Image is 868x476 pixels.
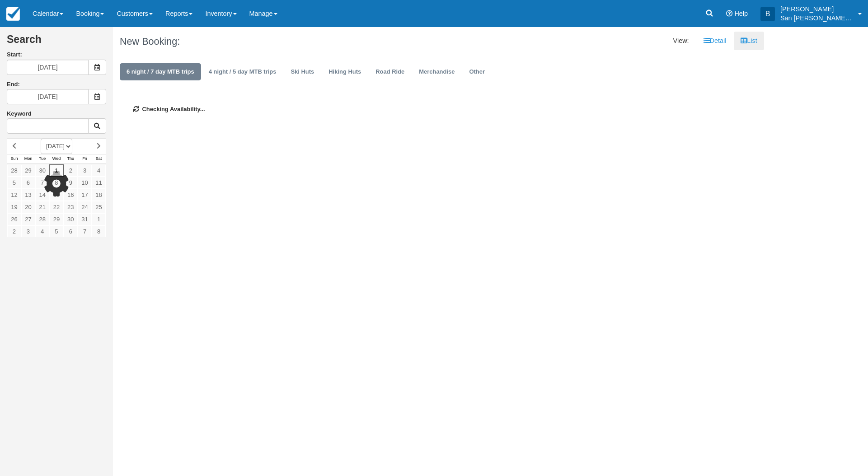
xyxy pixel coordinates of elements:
p: [PERSON_NAME] [780,5,853,14]
img: checkfront-main-nav-mini-logo.png [6,7,20,21]
a: 6 night / 7 day MTB trips [120,63,201,81]
a: Hiking Huts [322,63,368,81]
li: View: [666,32,696,50]
div: Checking Availability... [120,92,757,127]
label: Keyword [7,110,32,117]
i: Help [726,10,732,17]
p: San [PERSON_NAME] Hut Systems [780,14,853,23]
a: Merchandise [412,63,461,81]
a: 4 night / 5 day MTB trips [202,63,283,81]
a: Ski Huts [284,63,321,81]
label: Start: [7,51,106,59]
h1: New Booking: [120,36,432,47]
a: List [734,32,764,50]
label: End: [7,81,20,88]
a: 1 [49,164,63,177]
h2: Search [7,34,106,51]
span: Help [734,10,748,17]
a: Road Ride [369,63,411,81]
button: Keyword Search [88,118,106,134]
div: B [760,7,775,21]
a: Detail [697,32,733,50]
a: Other [462,63,492,81]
